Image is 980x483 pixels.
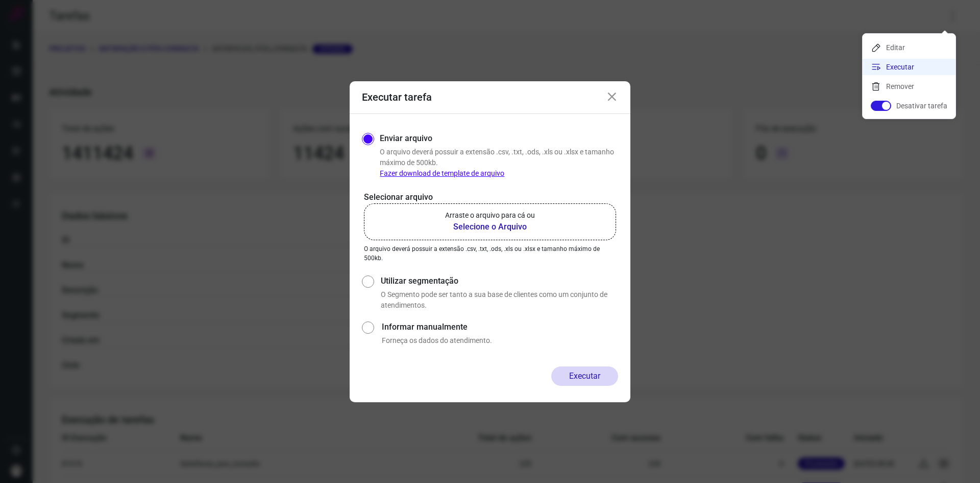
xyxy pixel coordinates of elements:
p: Forneça os dados do atendimento. [382,335,618,346]
label: Informar manualmente [382,321,618,333]
li: Desativar tarefa [863,98,955,114]
b: Selecione o Arquivo [445,221,535,233]
p: O arquivo deverá possuir a extensão .csv, .txt, .ods, .xls ou .xlsx e tamanho máximo de 500kb. [364,244,616,263]
label: Enviar arquivo [380,132,432,145]
li: Remover [863,78,955,95]
p: Arraste o arquivo para cá ou [445,210,535,221]
p: O arquivo deverá possuir a extensão .csv, .txt, .ods, .xls ou .xlsx e tamanho máximo de 500kb. [380,147,618,179]
button: Executar [551,366,618,386]
li: Executar [863,59,955,75]
p: Selecionar arquivo [364,191,616,203]
a: Fazer download de template de arquivo [380,169,504,177]
label: Utilizar segmentação [381,275,618,287]
h3: Executar tarefa [362,91,432,103]
li: Editar [863,39,955,56]
p: O Segmento pode ser tanto a sua base de clientes como um conjunto de atendimentos. [381,289,618,311]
